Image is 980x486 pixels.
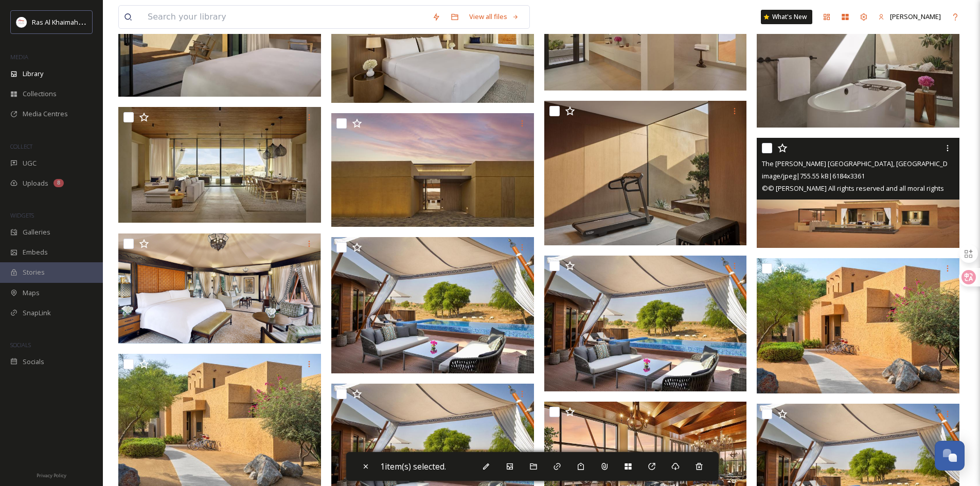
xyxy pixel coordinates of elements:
[464,7,524,27] a: View all files
[23,247,48,257] span: Embeds
[23,227,50,237] span: Galleries
[23,267,45,277] span: Stories
[544,101,747,245] img: The Ritz-Carlton Ras Al Khaimah, Al Wadi Desert Signature Villa Fitness Studio.jpg
[23,178,48,188] span: Uploads
[331,113,534,227] img: The Ritz-Carlton Ras Al Khaimah, Al Wadi Desert Signature Villa Entrance.jpg
[10,142,32,150] span: COLLECT
[23,158,37,168] span: UGC
[544,256,747,392] img: The Ritz-Carlton Ras Al Khaimah, Al Wadi Desert Tented pool villa.jpg
[118,233,321,344] img: The Ritz-Carlton Ras Al Khaimah, Al Wadi Desert Villa Interior RC Al Wadi Desert Resort.PNG
[873,7,946,27] a: [PERSON_NAME]
[10,53,28,61] span: MEDIA
[23,69,43,79] span: Library
[757,258,959,393] img: The Ritz-Carlton Ras Al Khaimah, Al Wadi Desert.jpg
[23,109,68,119] span: Media Centres
[54,179,64,187] div: 8
[761,10,812,24] a: What's New
[16,17,27,27] img: Logo_RAKTDA_RGB-01.png
[23,357,44,367] span: Socials
[380,461,446,472] span: 1 item(s) selected.
[10,211,34,219] span: WIDGETS
[23,288,40,298] span: Maps
[23,308,51,318] span: SnapLink
[890,12,941,21] span: [PERSON_NAME]
[142,6,427,28] input: Search your library
[37,472,66,479] span: Privacy Policy
[935,441,965,471] button: Open Chat
[10,341,31,349] span: SOCIALS
[331,237,534,373] img: The Ritz-Carlton Ras Al Khaimah, Al Wadi Desert Villa Exterior RC Al Wadi Desert resort.jpg
[32,17,177,27] span: Ras Al Khaimah Tourism Development Authority
[762,171,865,181] span: image/jpeg | 755.55 kB | 6184 x 3361
[37,469,66,481] a: Privacy Policy
[23,89,57,99] span: Collections
[118,107,321,223] img: Signature VilThe Ritz-Carlton Ras Al Khaimah, Al Wadi Desert la Living Room.jpg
